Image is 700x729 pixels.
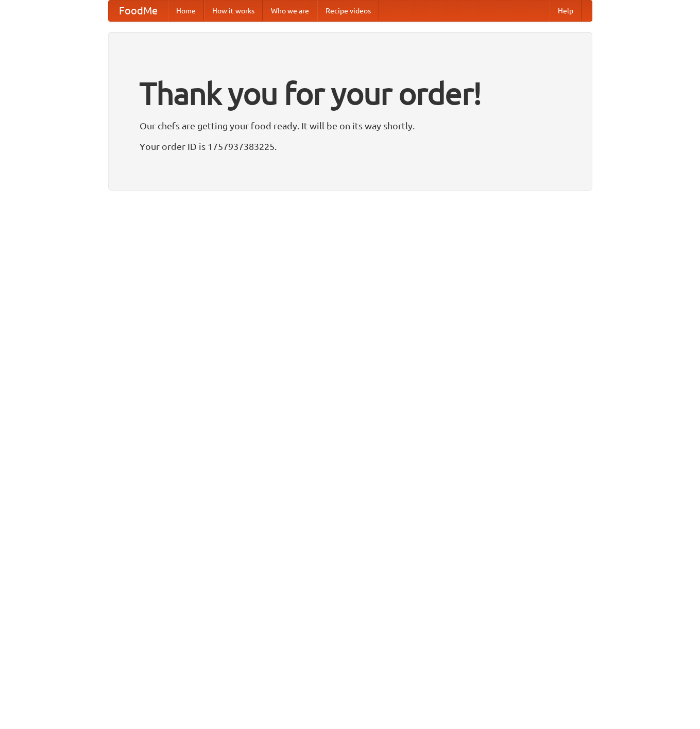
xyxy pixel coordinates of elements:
a: How it works [204,1,263,21]
p: Our chefs are getting your food ready. It will be on its way shortly. [140,118,561,133]
a: Recipe videos [317,1,379,21]
a: Home [168,1,204,21]
a: Who we are [263,1,317,21]
a: Help [550,1,582,21]
p: Your order ID is 1757937383225. [140,139,561,154]
a: FoodMe [109,1,168,21]
h1: Thank you for your order! [140,69,561,118]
